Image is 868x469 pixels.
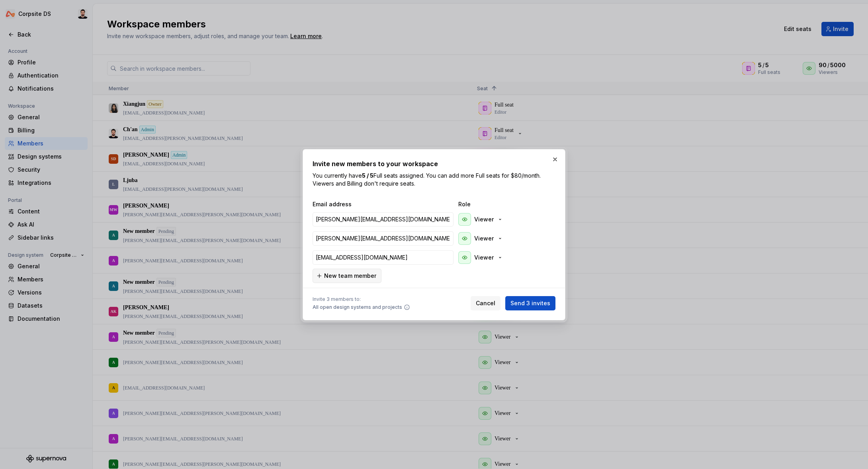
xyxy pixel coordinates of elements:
[474,215,494,223] p: Viewer
[313,159,555,169] h2: Invite new members to your workspace
[474,254,494,262] p: Viewer
[476,299,495,307] span: Cancel
[313,296,410,302] span: Invite 3 members to:
[510,299,550,307] span: Send 3 invites
[457,231,506,246] button: Viewer
[313,269,381,283] button: New team member
[324,272,376,280] span: New team member
[505,296,555,310] button: Send 3 invites
[362,172,373,179] b: 5 / 5
[313,200,455,208] span: Email address
[313,304,402,310] span: All open design systems and projects
[457,250,506,266] button: Viewer
[458,200,538,208] span: Role
[313,172,555,188] p: You currently have Full seats assigned. You can add more Full seats for $80/month. Viewers and Bi...
[471,296,500,310] button: Cancel
[457,211,506,227] button: Viewer
[474,234,494,242] p: Viewer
